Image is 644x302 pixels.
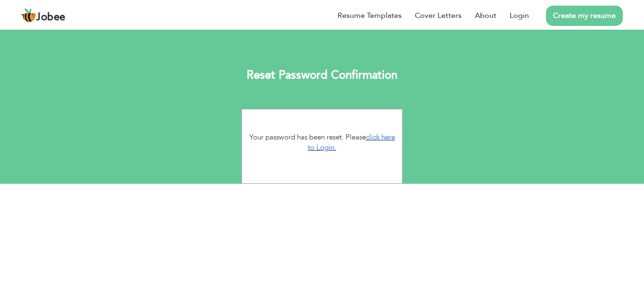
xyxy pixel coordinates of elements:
a: Login [510,10,529,21]
a: click here to Login. [308,132,395,153]
a: Jobee [21,8,66,23]
span: Jobee [36,12,66,23]
p: Your password has been reset. Please [249,132,395,153]
img: jobee.io [21,8,36,23]
a: Resume Templates [338,10,402,21]
a: Cover Letters [415,10,462,21]
a: Create my resume [546,6,623,26]
a: About [475,10,496,21]
strong: Reset Password Confirmation [247,67,397,83]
